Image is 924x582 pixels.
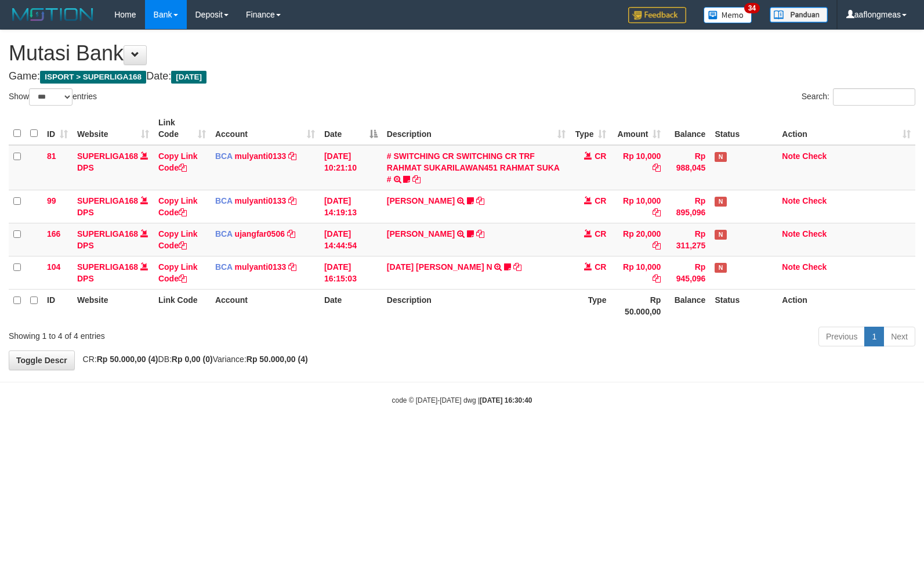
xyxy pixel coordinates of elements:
th: ID: activate to sort column ascending [42,112,73,145]
th: Date: activate to sort column descending [320,112,382,145]
span: CR: DB: Variance: [77,355,308,364]
a: Copy Rp 20,000 to clipboard [653,241,661,250]
a: Note [782,229,800,238]
a: mulyanti0133 [235,196,287,205]
span: Has Note [715,230,726,240]
span: BCA [215,229,233,238]
th: Type [570,289,611,322]
span: 166 [47,229,60,238]
a: Copy Rp 10,000 to clipboard [653,208,661,217]
a: Note [782,151,800,161]
td: Rp 988,045 [665,145,710,190]
td: Rp 10,000 [611,145,665,190]
th: Link Code: activate to sort column ascending [154,112,211,145]
td: [DATE] 10:21:10 [320,145,382,190]
img: Button%20Memo.svg [704,7,752,23]
span: BCA [215,262,233,272]
a: Check [802,151,827,161]
strong: [DATE] 16:30:40 [480,396,532,404]
th: Status [710,112,777,145]
span: Has Note [715,197,726,207]
a: Note [782,196,800,205]
img: Feedback.jpg [628,7,686,23]
th: Type: activate to sort column ascending [570,112,611,145]
td: [DATE] 14:44:54 [320,223,382,256]
td: DPS [73,190,154,223]
td: Rp 945,096 [665,256,710,289]
a: Copy ujangfar0506 to clipboard [287,229,295,238]
span: 104 [47,262,60,272]
th: Amount: activate to sort column ascending [611,112,665,145]
span: ISPORT > SUPERLIGA168 [40,71,146,84]
span: 99 [47,196,56,205]
strong: Rp 50.000,00 (4) [247,355,308,364]
a: Copy ZUL FIRMAN N to clipboard [513,262,521,272]
th: Balance [665,112,710,145]
input: Search: [833,88,915,106]
th: Date [320,289,382,322]
img: panduan.png [770,7,828,23]
th: Description [382,289,571,322]
span: CR [595,151,606,161]
td: Rp 20,000 [611,223,665,256]
td: Rp 895,096 [665,190,710,223]
span: Has Note [715,263,726,273]
span: Has Note [715,152,726,162]
select: Showentries [29,88,73,106]
td: [DATE] 16:15:03 [320,256,382,289]
a: mulyanti0133 [235,262,287,272]
span: 81 [47,151,56,161]
td: Rp 311,275 [665,223,710,256]
div: Showing 1 to 4 of 4 entries [9,326,376,342]
span: 34 [744,3,760,13]
h4: Game: Date: [9,71,915,82]
a: ujangfar0506 [235,229,285,238]
span: CR [595,262,606,272]
td: Rp 10,000 [611,190,665,223]
th: Website [73,289,154,322]
small: code © [DATE]-[DATE] dwg | [392,396,532,404]
th: Action: activate to sort column ascending [777,112,915,145]
span: CR [595,196,606,205]
a: mulyanti0133 [235,151,287,161]
a: # SWITCHING CR SWITCHING CR TRF RAHMAT SUKARILAWAN451 RAHMAT SUKA # [387,151,560,184]
a: Copy mulyanti0133 to clipboard [288,151,296,161]
td: DPS [73,145,154,190]
a: [PERSON_NAME] [387,196,455,205]
a: Copy Link Code [158,262,198,283]
span: BCA [215,151,233,161]
td: [DATE] 14:19:13 [320,190,382,223]
th: Status [710,289,777,322]
th: Account: activate to sort column ascending [211,112,320,145]
th: Link Code [154,289,211,322]
span: CR [595,229,606,238]
a: 1 [864,327,884,346]
a: [PERSON_NAME] [387,229,455,238]
a: Note [782,262,800,272]
td: Rp 10,000 [611,256,665,289]
th: Account [211,289,320,322]
a: Copy mulyanti0133 to clipboard [288,262,296,272]
h1: Mutasi Bank [9,42,915,65]
strong: Rp 50.000,00 (4) [97,355,158,364]
a: SUPERLIGA168 [77,262,138,272]
th: Rp 50.000,00 [611,289,665,322]
label: Show entries [9,88,97,106]
a: Copy MUHAMMAD REZA to clipboard [476,196,484,205]
a: SUPERLIGA168 [77,229,138,238]
span: [DATE] [171,71,206,84]
th: Website: activate to sort column ascending [73,112,154,145]
td: DPS [73,223,154,256]
a: Toggle Descr [9,350,75,370]
a: Copy Rp 10,000 to clipboard [653,163,661,172]
strong: Rp 0,00 (0) [172,355,213,364]
a: Copy Link Code [158,196,198,217]
a: Next [883,327,915,346]
th: Balance [665,289,710,322]
a: [DATE] [PERSON_NAME] N [387,262,492,272]
td: DPS [73,256,154,289]
a: Previous [818,327,865,346]
a: Copy NOVEN ELING PRAYOG to clipboard [476,229,484,238]
a: Check [802,229,827,238]
a: Check [802,262,827,272]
